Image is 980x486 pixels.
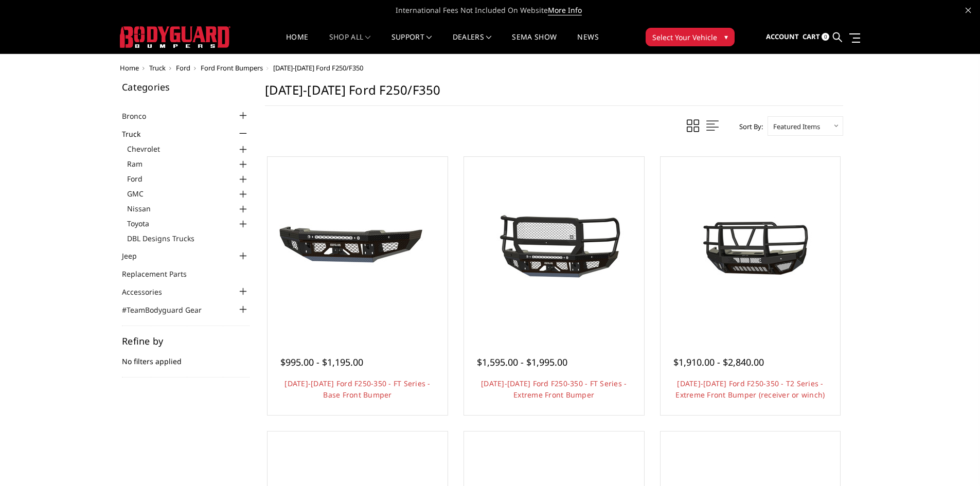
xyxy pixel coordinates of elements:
[512,33,557,53] a: SEMA Show
[149,63,166,73] a: Truck
[646,28,735,46] button: Select Your Vehicle
[280,356,363,368] span: $995.00 - $1,195.00
[724,31,728,42] span: ▾
[453,33,492,53] a: Dealers
[803,32,820,41] span: Cart
[286,33,308,53] a: Home
[127,188,250,199] a: GMC
[675,379,825,400] a: [DATE]-[DATE] Ford F250-350 - T2 Series - Extreme Front Bumper (receiver or winch)
[201,63,263,73] a: Ford Front Bumpers
[803,23,829,51] a: Cart 0
[548,5,582,15] a: More Info
[122,268,200,279] a: Replacement Parts
[673,356,764,368] span: $1,910.00 - $2,840.00
[329,33,371,53] a: shop all
[120,63,139,73] a: Home
[273,63,363,73] span: [DATE]-[DATE] Ford F250/F350
[467,159,642,334] a: 2023-2025 Ford F250-350 - FT Series - Extreme Front Bumper 2023-2025 Ford F250-350 - FT Series - ...
[577,33,598,53] a: News
[284,379,430,400] a: [DATE]-[DATE] Ford F250-350 - FT Series - Base Front Bumper
[265,82,843,106] h1: [DATE]-[DATE] Ford F250/F350
[122,250,150,261] a: Jeep
[176,63,190,73] a: Ford
[929,437,980,486] iframe: Chat Widget
[734,119,763,134] label: Sort By:
[122,336,250,377] div: No filters applied
[127,233,250,244] a: DBL Designs Trucks
[663,159,838,334] a: 2023-2025 Ford F250-350 - T2 Series - Extreme Front Bumper (receiver or winch) 2023-2025 Ford F25...
[122,286,175,297] a: Accessories
[652,32,717,43] span: Select Your Vehicle
[122,111,159,121] a: Bronco
[481,379,627,400] a: [DATE]-[DATE] Ford F250-350 - FT Series - Extreme Front Bumper
[477,356,567,368] span: $1,595.00 - $1,995.00
[127,218,250,229] a: Toyota
[270,159,445,334] a: 2023-2025 Ford F250-350 - FT Series - Base Front Bumper
[122,304,215,315] a: #TeamBodyguard Gear
[275,208,440,285] img: 2023-2025 Ford F250-350 - FT Series - Base Front Bumper
[122,336,250,346] h5: Refine by
[668,201,832,293] img: 2023-2025 Ford F250-350 - T2 Series - Extreme Front Bumper (receiver or winch)
[127,173,250,184] a: Ford
[122,82,250,92] h5: Categories
[120,26,230,48] img: BODYGUARD BUMPERS
[822,33,829,41] span: 0
[127,203,250,214] a: Nissan
[122,129,153,139] a: Truck
[766,32,799,41] span: Account
[127,143,250,154] a: Chevrolet
[766,23,799,51] a: Account
[391,33,432,53] a: Support
[127,158,250,169] a: Ram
